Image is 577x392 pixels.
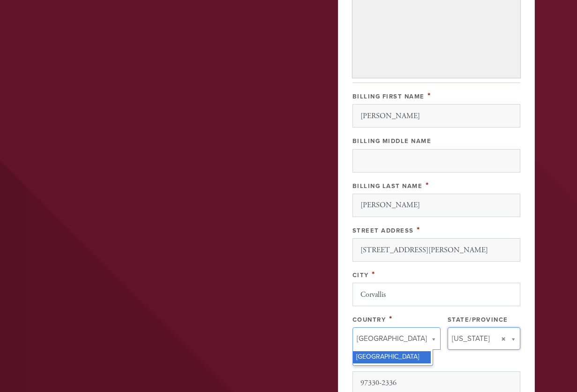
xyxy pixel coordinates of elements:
[452,332,490,345] span: [US_STATE]
[352,227,414,234] label: Street Address
[352,182,423,190] label: Billing Last Name
[352,327,441,350] a: [GEOGRAPHIC_DATA]
[417,225,420,235] span: This field is required.
[448,316,508,324] label: State/Province
[353,351,431,363] div: [GEOGRAPHIC_DATA]
[357,332,427,345] span: [GEOGRAPHIC_DATA]
[372,269,375,279] span: This field is required.
[352,316,386,324] label: Country
[352,271,369,279] label: City
[352,93,425,100] label: Billing First Name
[448,327,520,350] a: [US_STATE]
[352,137,432,145] label: Billing Middle Name
[389,314,393,324] span: This field is required.
[426,180,429,190] span: This field is required.
[427,90,431,101] span: This field is required.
